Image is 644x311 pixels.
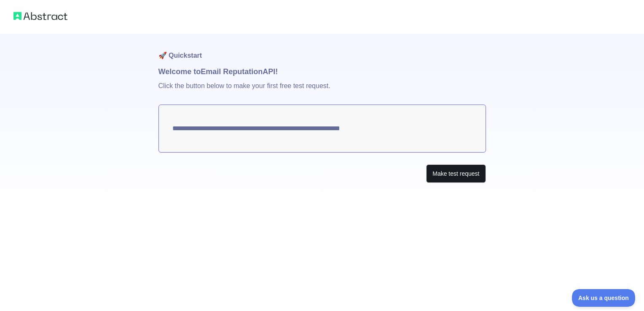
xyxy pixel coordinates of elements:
[426,164,486,183] button: Make test request
[13,10,67,22] img: Abstract logo
[158,34,486,66] h1: 🚀 Quickstart
[158,78,486,105] p: Click the button below to make your first free test request.
[572,289,636,307] iframe: Toggle Customer Support
[158,66,486,78] h1: Welcome to Email Reputation API!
